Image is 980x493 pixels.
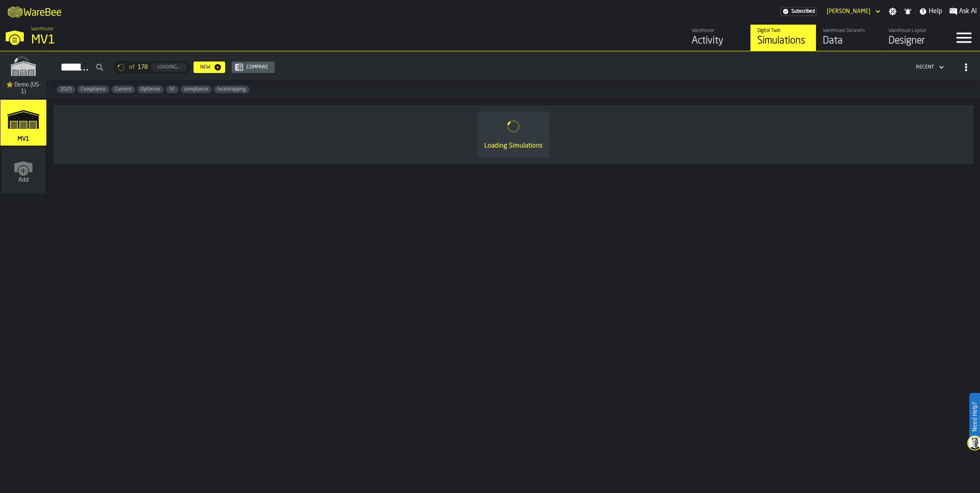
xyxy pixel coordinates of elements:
[0,100,46,147] a: link-to-/wh/i/3ccf57d1-1e0c-4a81-a3bb-c2011c5f0d50/simulations
[889,34,941,48] div: Designer
[484,141,542,151] div: Loading Simulations
[214,87,249,92] span: heatmapping
[916,64,934,70] div: DropdownMenuValue-4
[194,62,225,73] button: button-New
[757,34,809,48] div: Simulations
[780,7,817,16] div: Menu Subscription
[47,51,980,80] h2: button-Simulations
[882,25,947,51] a: link-to-/wh/i/3ccf57d1-1e0c-4a81-a3bb-c2011c5f0d50/designer
[948,25,980,51] label: button-toggle-Menu
[154,64,184,70] div: Loading...
[57,87,75,92] span: 2025
[959,7,977,16] span: Ask AI
[112,87,135,92] span: Current
[232,62,275,73] button: button-Compare
[138,64,148,71] span: 178
[929,7,942,16] span: Help
[913,62,946,72] div: DropdownMenuValue-4
[757,28,809,34] div: Digital Twin
[16,136,31,142] span: MV1
[129,64,134,71] span: of
[18,177,29,183] span: Add
[77,87,109,92] span: Compliance
[780,7,817,16] a: link-to-/wh/i/3ccf57d1-1e0c-4a81-a3bb-c2011c5f0d50/settings/billing
[692,34,744,48] div: Activity
[31,26,53,32] span: Warehouse
[823,7,882,16] div: DropdownMenuValue-Jules McBlain
[823,34,875,48] div: Data
[110,61,194,74] div: ButtonLoadMore-Loading...-Prev-First-Last
[181,87,212,92] span: compliance
[692,28,744,34] div: Warehouse
[166,87,178,92] span: SF
[889,28,941,34] div: Warehouse Layout
[916,7,946,16] label: button-toggle-Help
[750,25,816,51] a: link-to-/wh/i/3ccf57d1-1e0c-4a81-a3bb-c2011c5f0d50/simulations
[900,7,915,16] label: button-toggle-Notifications
[946,7,980,16] label: button-toggle-Ask AI
[827,8,871,15] div: DropdownMenuValue-Jules McBlain
[1,147,46,195] a: link-to-/wh/new
[151,63,187,72] button: button-Loading...
[53,105,973,164] div: ItemListCard-
[685,25,750,51] a: link-to-/wh/i/3ccf57d1-1e0c-4a81-a3bb-c2011c5f0d50/feed/
[791,9,815,14] span: Subscribed
[885,7,900,16] label: button-toggle-Settings
[31,33,253,48] div: MV1
[197,64,214,70] div: New
[137,87,164,92] span: Optimise
[0,52,46,100] a: link-to-/wh/i/103622fe-4b04-4da1-b95f-2619b9c959cc/simulations
[823,28,875,34] div: Warehouse Datasets
[816,25,882,51] a: link-to-/wh/i/3ccf57d1-1e0c-4a81-a3bb-c2011c5f0d50/data
[970,394,979,440] label: Need Help?
[243,64,271,70] div: Compare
